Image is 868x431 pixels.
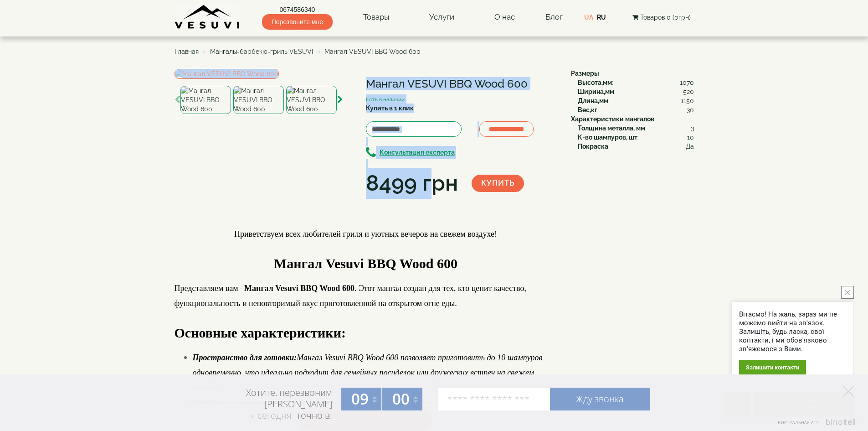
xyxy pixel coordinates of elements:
[175,5,241,30] img: Завод VESUVI
[687,133,694,142] span: 10
[739,360,806,375] div: Залишити контакти
[274,256,457,271] span: Мангал Vesuvi BBQ Wood 600
[578,105,694,114] div: :
[366,78,557,90] h1: Мангал VESUVI BBQ Wood 600
[687,105,694,114] span: 30
[683,87,694,96] span: 520
[578,143,608,150] b: Покраска
[578,133,694,142] div: :
[233,86,284,114] img: Мангал VESUVI BBQ Wood 600
[211,387,332,422] div: Хотите, перезвоним [PERSON_NAME] точно в:
[420,7,463,28] a: Услуги
[584,14,593,21] a: UA
[380,149,455,156] b: Консультация експерта
[392,389,410,409] span: 00
[578,78,694,87] div: :
[324,48,421,55] span: Мангал VESUVI BBQ Wood 600
[545,12,563,21] a: Блог
[175,69,279,79] img: Мангал VESUVI BBQ Wood 600
[244,284,354,293] strong: Мангал Vesuvi BBQ Wood 600
[210,48,313,55] a: Мангалы-барбекю-гриль VESUVI
[578,124,694,133] div: :
[841,286,854,299] button: close button
[175,48,199,55] a: Главная
[262,5,333,14] a: 0674586340
[686,142,694,151] span: Да
[578,97,608,104] b: Длина,мм
[193,353,297,362] strong: Пространство для готовки:
[550,388,650,410] a: Жду звонка
[578,142,694,151] div: :
[640,14,691,21] span: Товаров 0 (0грн)
[630,12,693,22] button: Товаров 0 (0грн)
[354,7,399,28] a: Товары
[485,7,524,28] a: О нас
[366,168,458,199] div: 8499 грн
[571,115,654,123] b: Характеристики мангалов
[772,419,857,431] a: Виртуальная АТС
[680,78,694,87] span: 1070
[366,96,405,103] small: Есть в наличии
[778,420,820,426] span: Виртуальная АТС
[578,134,637,141] b: К-во шампуров, шт
[193,353,543,393] em: Мангал Vesuvi BBQ Wood 600 позволяет приготовить до 10 шампуров одновременно, что идеально подход...
[234,229,497,239] span: Приветствуем всех любителей гриля и уютных вечеров на свежем воздухе!
[578,87,694,96] div: :
[571,70,599,77] b: Размеры
[175,325,346,340] strong: Основные характеристики:
[578,125,645,132] b: Толщина металла, мм
[681,96,694,105] span: 1150
[739,310,846,353] div: Вітаємо! На жаль, зараз ми не можемо вийти на зв'язок. Залишіть, будь ласка, свої контакти, і ми ...
[351,389,369,409] span: 09
[578,79,612,86] b: Высота,мм
[472,175,524,192] button: Купить
[175,284,526,308] span: Представляем вам – . Этот мангал создан для тех, кто ценит качество, функциональность и неповтори...
[578,88,614,95] b: Ширина,мм
[257,409,292,421] span: сегодня
[262,14,333,30] span: Перезвоните мне
[180,86,231,114] img: Мангал VESUVI BBQ Wood 600
[597,14,606,21] a: RU
[578,106,597,114] b: Вес,кг
[286,86,337,114] img: Мангал VESUVI BBQ Wood 600
[691,124,694,133] span: 3
[578,96,694,105] div: :
[366,104,414,113] label: Купить в 1 клик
